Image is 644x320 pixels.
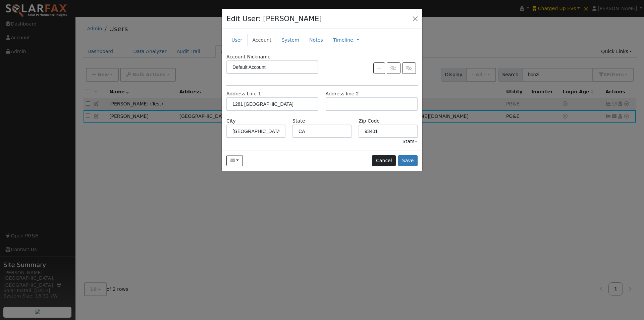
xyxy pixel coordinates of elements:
[304,34,328,46] a: Notes
[226,53,271,60] label: Account Nickname
[292,118,305,125] label: State
[359,118,380,125] label: Zip Code
[226,13,322,24] h4: Edit User: [PERSON_NAME]
[226,118,236,125] label: City
[402,138,418,145] div: Stats
[373,62,385,74] button: Create New Account
[226,90,261,97] label: Address Line 1
[398,155,418,167] button: Save
[276,34,304,46] a: System
[247,34,276,46] a: Account
[387,62,400,74] button: Link Account
[326,90,359,97] label: Address line 2
[402,62,416,74] button: Unlink Account
[226,155,243,167] button: joe@bonzi.com
[372,155,396,167] button: Cancel
[333,37,353,44] a: Timeline
[226,34,247,46] a: User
